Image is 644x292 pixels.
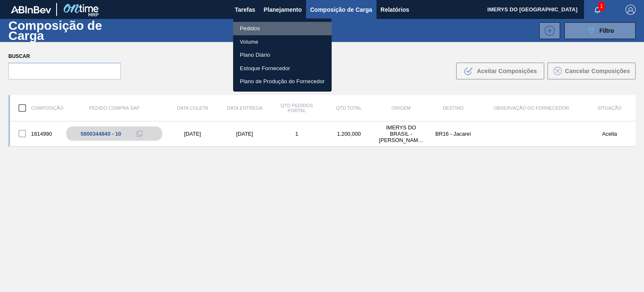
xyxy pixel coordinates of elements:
a: Plano de Produção do Fornecedor [233,75,332,88]
a: Pedidos [233,22,332,35]
a: Estoque Fornecedor [233,62,332,75]
a: Plano Diário [233,48,332,62]
a: Volume [233,35,332,49]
